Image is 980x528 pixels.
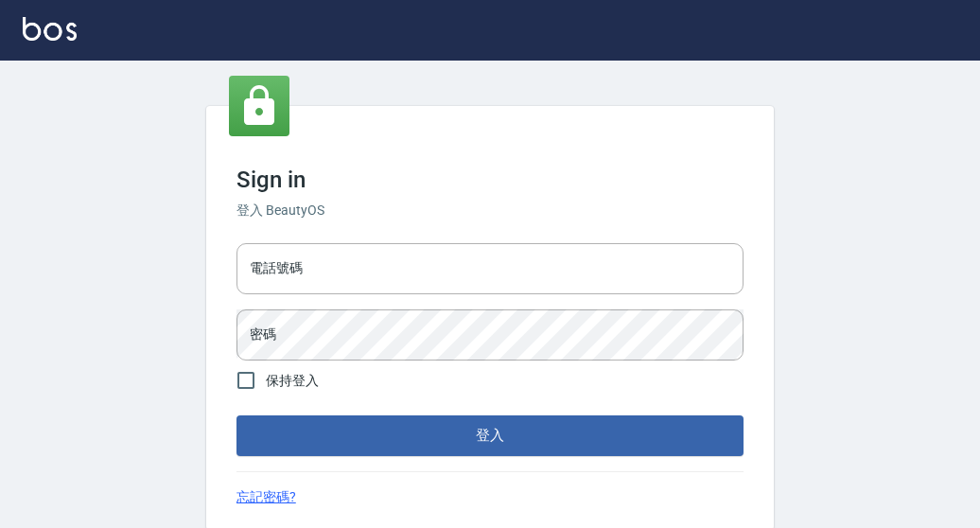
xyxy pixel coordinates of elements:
button: 登入 [236,415,744,455]
span: 保持登入 [266,371,319,391]
img: Logo [23,17,77,41]
h6: 登入 BeautyOS [236,201,744,220]
h3: Sign in [236,167,744,193]
a: 忘記密碼? [236,487,296,507]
